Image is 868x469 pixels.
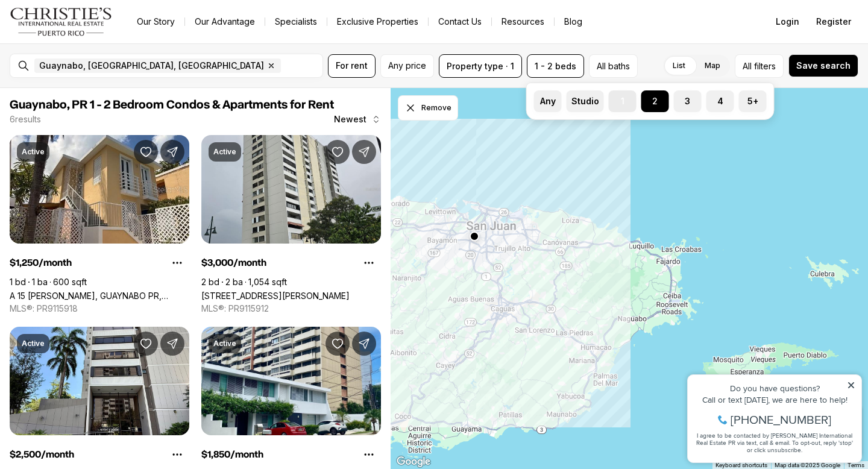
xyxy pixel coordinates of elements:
label: 4 [706,90,734,112]
button: Dismiss drawing [398,95,458,121]
div: Call or text [DATE], we are here to help! [13,39,174,47]
p: Active [22,339,45,348]
span: I agree to be contacted by [PERSON_NAME] International Real Estate PR via text, call & email. To ... [15,74,172,97]
span: All [743,60,752,72]
button: Save search [788,54,858,77]
button: Login [769,10,807,34]
button: Share Property [160,332,184,356]
span: Register [816,17,851,27]
button: Allfilters [735,54,784,78]
label: 3 [674,90,702,112]
p: Active [22,147,45,157]
span: Guaynabo, [GEOGRAPHIC_DATA], [GEOGRAPHIC_DATA] [39,61,264,71]
button: Property options [165,442,189,467]
button: Property options [357,251,381,275]
a: Exclusive Properties [327,13,428,30]
button: Share Property [160,140,184,164]
label: 5+ [739,90,767,112]
label: Map [695,55,730,77]
button: Newest [327,107,388,131]
button: Any price [380,54,434,78]
button: Share Property [352,140,376,164]
div: Do you have questions? [13,27,174,36]
img: logo [10,7,113,36]
button: Save Property: 1261 LUIS VIGOREAUX AVE #18D [325,140,350,164]
p: Active [213,147,236,157]
a: 1261 LUIS VIGOREAUX AVE #18D, GUAYNABO PR, 00966 [201,291,350,301]
a: Specialists [265,13,327,30]
span: Save search [796,61,851,71]
button: Contact Us [429,13,491,30]
span: Any price [388,61,426,71]
button: All baths [589,54,638,78]
button: Register [809,10,858,34]
span: Login [776,17,799,27]
button: Property options [165,251,189,275]
p: 6 results [10,115,41,124]
a: Resources [492,13,554,30]
a: Our Advantage [185,13,265,30]
button: Share Property [352,332,376,356]
a: Blog [555,13,592,30]
span: filters [754,60,776,72]
label: Studio [567,90,604,112]
button: Property type · 1 [439,54,522,78]
button: Property options [357,442,381,467]
a: Our Story [127,13,184,30]
button: Save Property: 14 CALLE MILAN #3J [325,332,350,356]
label: List [663,55,695,77]
span: Newest [334,115,366,124]
p: Active [213,339,236,348]
label: 2 [641,90,669,112]
span: For rent [336,61,368,71]
span: [PHONE_NUMBER] [49,57,150,69]
label: 1 [609,90,637,112]
button: 1 - 2 beds [527,54,584,78]
label: Any [534,90,562,112]
button: Save Property: A 15 NAPOLES [134,140,158,164]
button: Save Property: 4 SAN PATRICIO AVE #503 [134,332,158,356]
a: A 15 NAPOLES, GUAYNABO PR, 00966 [10,291,189,301]
button: For rent [328,54,376,78]
span: Guaynabo, PR 1 - 2 Bedroom Condos & Apartments for Rent [10,99,334,111]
